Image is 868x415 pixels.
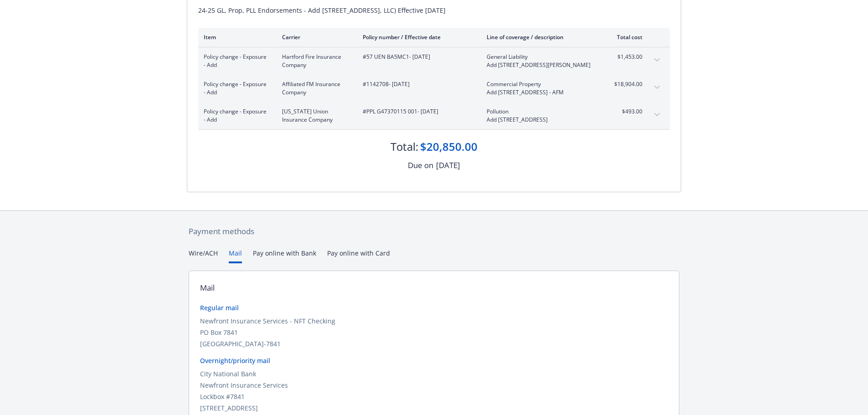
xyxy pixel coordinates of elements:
[200,316,668,326] div: Newfront Insurance Services - NFT Checking
[487,33,594,41] div: Line of coverage / description
[363,33,472,41] div: Policy number / Effective date
[487,53,594,69] span: General LiabilityAdd [STREET_ADDRESS][PERSON_NAME]
[487,116,594,124] span: Add [STREET_ADDRESS]
[650,53,664,67] button: expand content
[198,102,670,129] div: Policy change - Exposure - Add[US_STATE] Union Insurance Company#PPL G47370115 001- [DATE]Polluti...
[198,47,670,75] div: Policy change - Exposure - AddHartford Fire Insurance Company#57 UEN BA5MC1- [DATE]General Liabil...
[363,53,472,61] span: #57 UEN BA5MC1 - [DATE]
[420,139,478,154] div: $20,850.00
[198,5,670,15] div: 24-25 GL, Prop, PLL Endorsements - Add [STREET_ADDRESS], LLC) Effective [DATE]
[204,80,267,97] span: Policy change - Exposure - Add
[436,159,460,171] div: [DATE]
[487,80,594,97] span: Commercial PropertyAdd [STREET_ADDRESS] - AFM
[327,248,390,263] button: Pay online with Card
[487,53,594,61] span: General Liability
[608,33,642,41] div: Total cost
[487,88,594,97] span: Add [STREET_ADDRESS] - AFM
[650,108,664,122] button: expand content
[608,53,642,61] span: $1,453.00
[390,139,418,154] div: Total:
[608,80,642,88] span: $18,904.00
[189,225,679,237] div: Payment methods
[282,108,348,124] span: [US_STATE] Union Insurance Company
[408,159,433,171] div: Due on
[204,33,267,41] div: Item
[282,33,348,41] div: Carrier
[204,108,267,124] span: Policy change - Exposure - Add
[200,328,668,337] div: PO Box 7841
[200,303,668,313] div: Regular mail
[200,339,668,348] div: [GEOGRAPHIC_DATA]-7841
[363,108,472,116] span: #PPL G47370115 001 - [DATE]
[282,53,348,69] span: Hartford Fire Insurance Company
[200,369,668,379] div: City National Bank
[487,61,594,69] span: Add [STREET_ADDRESS][PERSON_NAME]
[487,80,594,88] span: Commercial Property
[200,282,215,294] div: Mail
[198,75,670,102] div: Policy change - Exposure - AddAffiliated FM Insurance Company#1142708- [DATE]Commercial PropertyA...
[229,248,242,263] button: Mail
[487,108,594,116] span: Pollution
[487,108,594,124] span: PollutionAdd [STREET_ADDRESS]
[608,108,642,116] span: $493.00
[200,356,668,365] div: Overnight/priority mail
[650,80,664,95] button: expand content
[204,53,267,69] span: Policy change - Exposure - Add
[363,80,472,88] span: #1142708 - [DATE]
[200,403,668,413] div: [STREET_ADDRESS]
[200,392,668,401] div: Lockbox #7841
[200,380,668,390] div: Newfront Insurance Services
[189,248,218,263] button: Wire/ACH
[282,80,348,97] span: Affiliated FM Insurance Company
[253,248,316,263] button: Pay online with Bank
